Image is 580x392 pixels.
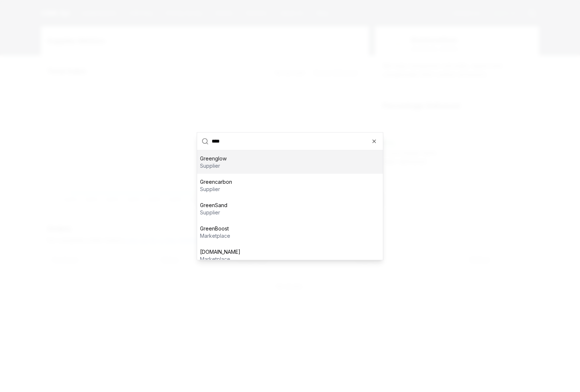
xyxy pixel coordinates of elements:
[200,155,227,162] p: Greenglow
[200,178,232,185] p: Greencarbon
[200,255,240,263] p: marketplace
[200,209,227,216] p: supplier
[200,248,240,255] p: [DOMAIN_NAME]
[200,185,232,193] p: supplier
[200,201,227,209] p: GreenSand
[200,225,230,232] p: GreenBoost
[200,162,227,169] p: supplier
[200,232,230,239] p: marketplace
